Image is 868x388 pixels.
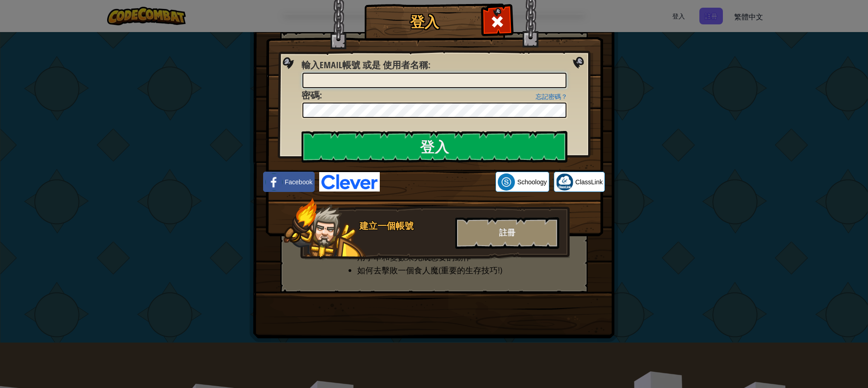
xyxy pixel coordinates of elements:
[285,178,312,187] span: Facebook
[498,173,515,191] img: schoology.png
[367,14,482,30] h1: 登入
[556,173,573,191] img: classlink-logo-small.png
[576,178,603,187] span: ClassLink
[302,131,567,163] input: 登入
[319,172,380,192] img: clever-logo-blue.png
[517,178,547,187] span: Schoology
[302,89,320,101] span: 密碼
[302,59,428,71] span: 輸入Email帳號 或是 使用者名稱
[536,93,567,100] a: 忘記密碼？
[380,172,495,192] iframe: 「使用 Google 帳戶登入」按鈕
[265,173,283,191] img: facebook_small.png
[302,89,322,102] label: :
[455,217,559,249] div: 註冊
[359,220,450,233] div: 建立一個帳號
[302,59,430,72] label: :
